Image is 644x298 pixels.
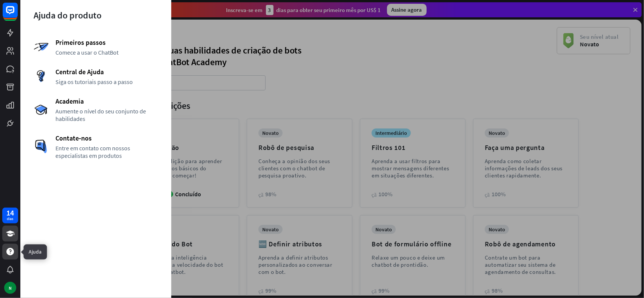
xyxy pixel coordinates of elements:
font: dias [7,216,14,221]
font: 14 [6,208,14,217]
font: Academia [55,97,84,105]
font: Entre em contato com nossos especialistas em produtos [55,144,130,159]
font: Ajuda do produto [34,9,101,21]
a: 14 dias [2,208,18,223]
button: Abra o widget de bate-papo do LiveChat [6,3,29,26]
font: Contate-nos [55,134,92,142]
font: Aumente o nível do seu conjunto de habilidades [55,107,146,122]
font: Siga os tutoriais passo a passo [55,78,133,86]
font: Central de Ajuda [55,67,104,76]
font: Primeiros passos [55,38,106,47]
font: N [9,285,12,291]
font: Comece a usar o ChatBot [55,49,118,56]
